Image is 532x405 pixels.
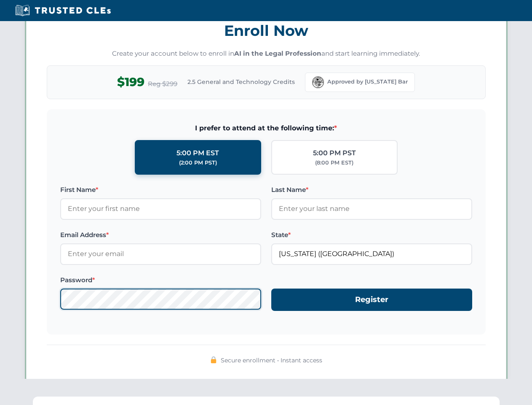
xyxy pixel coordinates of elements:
[210,356,217,363] img: 🔒
[327,78,408,86] span: Approved by [US_STATE] Bar
[60,198,261,219] input: Enter your first name
[60,185,261,195] label: First Name
[179,159,217,167] div: (2:00 PM PST)
[271,198,472,219] input: Enter your last name
[271,230,472,240] label: State
[271,289,472,311] button: Register
[148,79,177,89] span: Reg $299
[47,49,486,59] p: Create your account below to enroll in and start learning immediately.
[117,73,144,92] span: $199
[271,185,472,195] label: Last Name
[60,123,472,134] span: I prefer to attend at the following time:
[315,159,353,167] div: (8:00 PM EST)
[187,77,295,86] span: 2.5 General and Technology Credits
[60,275,261,285] label: Password
[60,230,261,240] label: Email Address
[221,356,322,365] span: Secure enrollment • Instant access
[312,76,324,88] img: Florida Bar
[13,4,113,17] img: Trusted CLEs
[313,148,356,159] div: 5:00 PM PST
[60,243,261,265] input: Enter your email
[47,17,486,44] h3: Enroll Now
[234,49,321,57] strong: AI in the Legal Profession
[271,243,472,265] input: Florida (FL)
[176,148,219,159] div: 5:00 PM EST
